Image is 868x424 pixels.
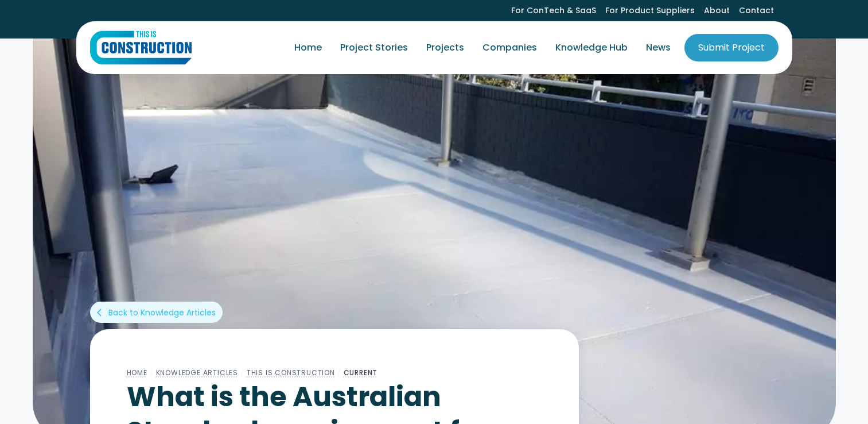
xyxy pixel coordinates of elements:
[335,366,344,380] div: /
[344,368,378,377] a: Current
[90,30,192,65] a: home
[127,368,147,377] a: Home
[285,32,331,64] a: Home
[331,32,417,64] a: Project Stories
[238,366,247,380] div: /
[97,307,106,318] div: arrow_back_ios
[417,32,473,64] a: Projects
[247,368,335,377] a: This Is Construction
[684,34,779,61] a: Submit Project
[90,302,223,323] a: arrow_back_iosBack to Knowledge Articles
[90,30,192,65] img: This Is Construction Logo
[698,41,765,55] div: Submit Project
[108,307,216,318] div: Back to Knowledge Articles
[147,366,156,380] div: /
[473,32,546,64] a: Companies
[546,32,637,64] a: Knowledge Hub
[156,368,238,377] a: Knowledge Articles
[637,32,680,64] a: News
